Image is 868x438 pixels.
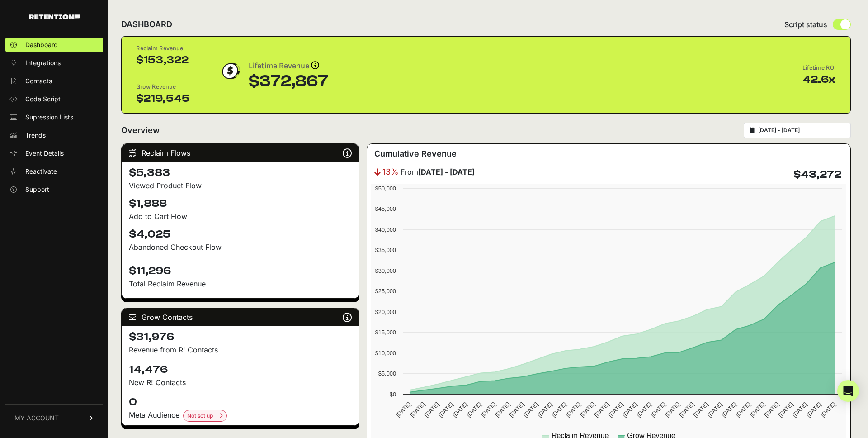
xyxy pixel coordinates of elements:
[536,401,554,419] text: [DATE]
[820,401,837,419] text: [DATE]
[136,91,189,106] div: $219,545
[374,148,457,160] h3: Cumulative Revenue
[375,226,396,233] text: $40,000
[129,196,352,211] h4: $1,888
[14,414,59,423] span: MY ACCOUNT
[129,227,352,242] h4: $4,025
[129,211,352,222] div: Add to Cart Flow
[122,308,359,326] div: Grow Contacts
[375,288,396,295] text: $25,000
[129,377,352,388] p: New R! Contacts
[25,113,73,122] span: Supression Lists
[635,401,653,419] text: [DATE]
[378,370,396,377] text: $5,000
[418,167,475,176] strong: [DATE] - [DATE]
[805,401,823,419] text: [DATE]
[5,404,103,432] a: MY ACCOUNT
[375,247,396,253] text: $35,000
[390,391,396,398] text: $0
[25,40,58,49] span: Dashboard
[650,401,667,419] text: [DATE]
[565,401,582,419] text: [DATE]
[129,362,352,377] h4: 14,476
[395,401,412,419] text: [DATE]
[522,401,540,419] text: [DATE]
[25,131,46,140] span: Trends
[129,409,352,422] div: Meta Audience
[129,258,352,278] h4: $11,296
[508,401,525,419] text: [DATE]
[375,309,396,315] text: $20,000
[375,329,396,336] text: $15,000
[692,401,710,419] text: [DATE]
[5,146,103,161] a: Event Details
[25,95,61,104] span: Code Script
[550,401,568,419] text: [DATE]
[494,401,511,419] text: [DATE]
[375,185,396,192] text: $50,000
[249,60,328,72] div: Lifetime Revenue
[129,278,352,289] p: Total Reclaim Revenue
[5,56,103,70] a: Integrations
[25,167,57,176] span: Reactivate
[678,401,695,419] text: [DATE]
[375,205,396,212] text: $45,000
[136,44,189,53] div: Reclaim Revenue
[480,401,497,419] text: [DATE]
[25,149,64,158] span: Event Details
[437,401,455,419] text: [DATE]
[129,395,352,409] h4: 0
[5,92,103,106] a: Code Script
[593,401,610,419] text: [DATE]
[423,401,440,419] text: [DATE]
[5,110,103,124] a: Supression Lists
[25,185,49,194] span: Support
[249,72,328,90] div: $372,867
[749,401,766,419] text: [DATE]
[25,76,52,86] span: Contacts
[219,60,241,82] img: dollar-coin-05c43ed7efb7bc0c12610022525b4bbbb207c7efeef5aecc26f025e68dcafac9.png
[802,63,836,72] div: Lifetime ROI
[29,14,80,19] img: Retention.com
[129,166,352,180] h4: $5,383
[621,401,639,419] text: [DATE]
[791,401,809,419] text: [DATE]
[375,267,396,274] text: $30,000
[121,124,160,137] h2: Overview
[793,167,841,182] h4: $43,272
[129,344,352,355] p: Revenue from R! Contacts
[136,82,189,91] div: Grow Revenue
[465,401,483,419] text: [DATE]
[409,401,426,419] text: [DATE]
[401,167,475,177] span: From
[5,128,103,143] a: Trends
[121,18,172,31] h2: DASHBOARD
[129,242,352,252] div: Abandoned Checkout Flow
[129,180,352,191] div: Viewed Product Flow
[129,330,352,344] h4: $31,976
[706,401,724,419] text: [DATE]
[763,401,780,419] text: [DATE]
[720,401,738,419] text: [DATE]
[607,401,625,419] text: [DATE]
[735,401,752,419] text: [DATE]
[802,72,836,87] div: 42.6x
[5,38,103,52] a: Dashboard
[5,74,103,88] a: Contacts
[784,19,827,30] span: Script status
[25,58,61,67] span: Integrations
[382,166,399,178] span: 13%
[5,164,103,179] a: Reactivate
[837,380,859,402] div: Open Intercom Messenger
[375,350,396,357] text: $10,000
[451,401,469,419] text: [DATE]
[664,401,681,419] text: [DATE]
[122,144,359,162] div: Reclaim Flows
[777,401,795,419] text: [DATE]
[579,401,596,419] text: [DATE]
[136,53,189,67] div: $153,322
[5,182,103,197] a: Support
